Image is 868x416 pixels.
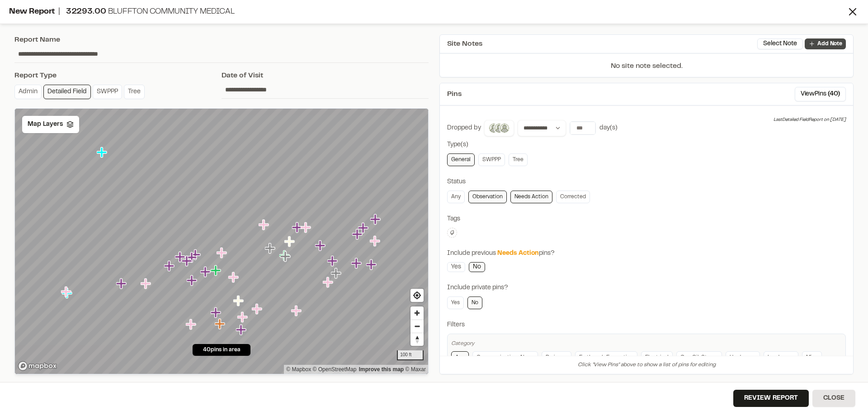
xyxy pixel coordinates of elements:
[440,356,853,374] div: Click "View Pins" above to show a list of pins for editing
[187,275,198,287] div: Map marker
[599,123,618,133] div: day(s)
[447,320,846,330] div: Filters
[93,85,122,99] a: SWPPP
[351,258,363,269] div: Map marker
[733,390,809,407] button: Review Report
[467,296,482,309] a: No
[447,214,846,224] div: Tags
[237,311,249,323] div: Map marker
[802,351,822,364] a: Misc
[323,277,335,288] div: Map marker
[9,6,846,18] div: New Report
[14,34,429,45] div: Report Name
[509,153,528,166] a: Tree
[313,366,357,373] a: OpenStreetMap
[447,123,481,133] div: Dropped by
[726,351,760,364] a: Hardscape
[315,240,327,252] div: Map marker
[370,235,382,247] div: Map marker
[447,228,457,238] button: Edit Tags
[359,366,404,373] a: Map feedback
[484,120,514,136] button: Joe Gillenwater, Lance Stroble, Jeb Crews
[499,123,510,134] img: Jeb Crews
[410,333,424,346] span: Reset bearing to north
[447,140,846,150] div: Type(s)
[795,87,846,101] button: ViewPins (40)
[447,177,846,187] div: Status
[447,153,475,166] a: General
[116,278,128,290] div: Map marker
[259,219,270,231] div: Map marker
[175,251,187,263] div: Map marker
[203,346,241,354] span: 40 pins in area
[510,191,552,203] a: Needs Action
[233,295,245,307] div: Map marker
[292,222,304,234] div: Map marker
[397,350,424,360] div: 100 ft
[186,319,198,330] div: Map marker
[366,259,378,271] div: Map marker
[447,89,462,100] span: Pins
[447,249,846,258] div: Include previous pins?
[141,278,152,290] div: Map marker
[215,318,226,330] div: Map marker
[182,255,193,267] div: Map marker
[358,222,370,234] div: Map marker
[440,61,853,77] p: No site note selected.
[764,351,798,364] a: Landscape
[97,147,108,158] div: Map marker
[447,262,465,272] a: Yes
[468,191,507,203] a: Observation
[211,307,222,319] div: Map marker
[410,320,424,333] span: Zoom out
[284,236,296,248] div: Map marker
[236,324,248,336] div: Map marker
[447,283,846,293] div: Include private pins?
[164,260,176,272] div: Map marker
[217,247,228,259] div: Map marker
[447,191,465,203] a: Any
[447,296,464,309] a: Yes
[252,303,264,315] div: Map marker
[301,222,312,234] div: Map marker
[542,351,571,364] a: Drainage
[447,38,482,49] span: Site Notes
[497,251,539,256] span: Needs Action
[556,191,590,203] a: Corrected
[676,351,722,364] a: Gas, Oil, Steam
[451,351,469,364] a: Any
[124,85,145,99] a: Tree
[190,249,202,261] div: Map marker
[211,265,222,277] div: Map marker
[352,229,364,240] div: Map marker
[187,252,198,263] div: Map marker
[222,70,429,81] div: Date of Visit
[478,153,505,166] a: SWPPP
[472,351,538,364] a: Communication, Alarm
[370,214,382,225] div: Map marker
[200,266,212,278] div: Map marker
[291,305,303,317] div: Map marker
[410,306,424,320] button: Zoom in
[108,8,234,15] span: Bluffton Community Medical
[828,89,840,99] span: ( 40 )
[327,255,339,267] div: Map marker
[331,268,343,279] div: Map marker
[641,351,673,364] a: Electrical
[15,109,428,374] canvas: Map
[451,339,842,348] div: Category
[228,272,240,283] div: Map marker
[575,351,637,364] a: Earthwork Excavation
[265,243,277,254] div: Map marker
[410,333,424,346] button: Reset bearing to north
[66,8,106,15] span: 32293.00
[469,262,485,272] a: No
[774,116,846,124] div: Last Detailed Field Report on [DATE]
[817,40,842,48] p: Add Note
[494,123,505,134] img: Lance Stroble
[410,289,424,302] button: Find my location
[286,366,311,373] a: Mapbox
[14,70,222,81] div: Report Type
